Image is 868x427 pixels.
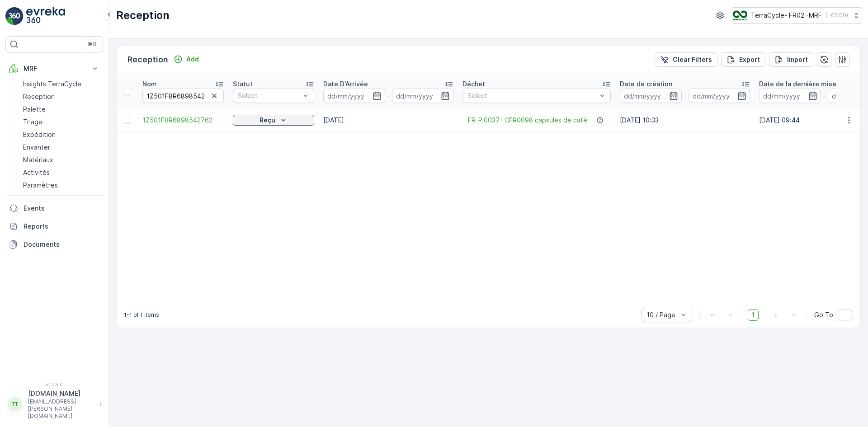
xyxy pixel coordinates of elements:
div: Toggle Row Selected [124,117,131,124]
p: Palette [23,105,46,114]
a: Reception [19,90,103,103]
p: Triage [23,117,42,127]
img: logo [5,7,24,25]
p: Envanter [23,143,50,152]
span: Go To [814,310,833,319]
a: Paramètres [19,179,103,192]
button: Import [769,52,813,67]
p: - [823,90,826,101]
p: [DOMAIN_NAME] [28,389,95,398]
a: Expédition [19,128,103,141]
div: TT [8,397,22,412]
p: Paramètres [23,181,58,190]
p: Nom [142,80,157,89]
a: Triage [19,116,103,128]
td: [DATE] 10:33 [615,109,755,131]
a: Activités [19,166,103,179]
span: v 1.49.0 [5,382,103,387]
p: Export [739,55,760,64]
p: ⌘B [88,41,97,48]
p: Date D'Arrivée [323,80,368,89]
p: Reçu [259,116,275,125]
a: Matériaux [19,154,103,166]
button: Export [721,52,765,67]
p: - [387,90,390,101]
p: MRF [24,64,85,73]
p: ( +02:00 ) [826,12,848,19]
input: dd/mm/yyyy [689,89,750,103]
a: Insights TerraCycle [19,78,103,90]
input: dd/mm/yyyy [620,89,682,103]
p: Reception [127,53,168,66]
p: Reception [23,92,55,101]
p: Add [186,55,199,64]
button: TerraCycle- FR02 -MRF(+02:00) [733,7,861,23]
button: Clear Filters [655,52,717,67]
p: - [684,90,687,101]
p: Clear Filters [673,55,712,64]
p: TerraCycle- FR02 -MRF [751,11,822,20]
a: Documents [5,235,103,253]
p: Documents [24,240,99,249]
p: Déchet [462,80,485,89]
p: Insights TerraCycle [23,80,81,89]
img: logo_light-DOdMpM7g.png [26,7,65,25]
a: Events [5,199,103,217]
a: Reports [5,217,103,235]
p: Date de la dernière mise a jour [759,80,856,89]
input: dd/mm/yyyy [392,89,454,103]
p: Events [24,204,99,213]
td: [DATE] [319,109,458,131]
input: dd/mm/yyyy [323,89,385,103]
p: [EMAIL_ADDRESS][PERSON_NAME][DOMAIN_NAME] [28,398,95,420]
button: Add [170,54,203,65]
p: Date de création [620,80,672,89]
img: terracycle.png [733,10,747,20]
a: Palette [19,103,103,116]
p: Select [238,91,300,100]
p: Matériaux [23,155,53,164]
p: Statut [233,80,253,89]
a: Envanter [19,141,103,154]
p: Expédition [23,130,56,139]
button: MRF [5,60,103,78]
input: dd/mm/yyyy [759,89,821,103]
p: Select [467,91,597,100]
a: FR-PI0037 I CFR0098 capsules de café [468,116,587,125]
span: 1 [748,309,759,321]
input: Search [142,89,224,103]
p: Reports [24,222,99,231]
p: 1-1 of 1 items [124,311,159,319]
p: Import [787,55,808,64]
p: Activités [23,168,50,177]
p: Reception [116,8,170,23]
a: 1Z501F8R6898542762 [142,116,224,125]
button: Reçu [233,115,314,126]
button: TT[DOMAIN_NAME][EMAIL_ADDRESS][PERSON_NAME][DOMAIN_NAME] [5,389,103,420]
